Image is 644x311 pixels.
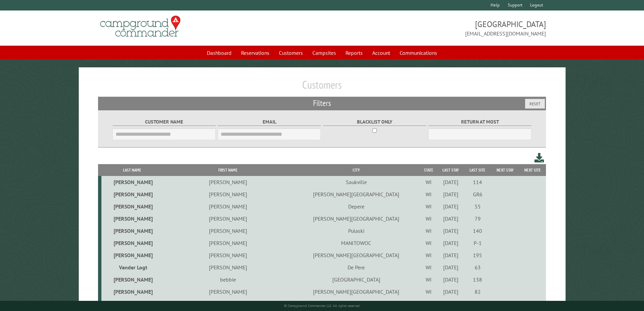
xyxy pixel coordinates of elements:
[464,273,491,286] td: 138
[237,46,273,59] a: Reservations
[438,227,463,234] div: [DATE]
[420,213,437,225] td: WI
[464,200,491,213] td: 55
[292,261,420,273] td: De Pere
[292,188,420,200] td: [PERSON_NAME][GEOGRAPHIC_DATA]
[163,188,292,200] td: [PERSON_NAME]
[101,298,163,310] td: [PERSON_NAME]
[438,264,463,271] div: [DATE]
[292,237,420,249] td: MANITOWOC
[420,188,437,200] td: WI
[420,273,437,286] td: WI
[98,97,546,110] h2: Filters
[308,46,340,59] a: Campsites
[163,225,292,237] td: [PERSON_NAME]
[163,200,292,213] td: [PERSON_NAME]
[438,276,463,283] div: [DATE]
[420,164,437,176] th: State
[519,164,546,176] th: Next Site
[428,118,531,126] label: Return at most
[464,261,491,273] td: 63
[163,298,292,310] td: [PERSON_NAME]
[284,304,360,308] small: © Campground Commander LLC. All rights reserved.
[163,249,292,261] td: [PERSON_NAME]
[438,240,463,246] div: [DATE]
[420,249,437,261] td: WI
[101,176,163,188] td: [PERSON_NAME]
[464,176,491,188] td: 114
[113,118,216,126] label: Customer Name
[163,286,292,298] td: [PERSON_NAME]
[98,13,183,40] img: Campground Commander
[292,225,420,237] td: Pulaski
[101,213,163,225] td: [PERSON_NAME]
[420,200,437,213] td: WI
[163,176,292,188] td: [PERSON_NAME]
[420,225,437,237] td: WI
[464,225,491,237] td: 140
[163,261,292,273] td: [PERSON_NAME]
[420,298,437,310] td: WI
[525,99,545,109] button: Reset
[101,225,163,237] td: [PERSON_NAME]
[98,78,546,97] h1: Customers
[292,273,420,286] td: [GEOGRAPHIC_DATA]
[101,249,163,261] td: [PERSON_NAME]
[275,46,307,59] a: Customers
[292,164,420,176] th: City
[438,288,463,295] div: [DATE]
[464,249,491,261] td: 195
[438,179,463,185] div: [DATE]
[101,200,163,213] td: [PERSON_NAME]
[163,237,292,249] td: [PERSON_NAME]
[534,152,544,164] a: Download this customer list (.csv)
[464,286,491,298] td: 82
[491,164,519,176] th: Next Stay
[163,164,292,176] th: First Name
[420,286,437,298] td: WI
[322,19,546,38] span: [GEOGRAPHIC_DATA] [EMAIL_ADDRESS][DOMAIN_NAME]
[218,118,321,126] label: Email
[292,176,420,188] td: Saukville
[163,273,292,286] td: bebbie
[464,298,491,310] td: 122
[101,261,163,273] td: Vander Logt
[101,188,163,200] td: [PERSON_NAME]
[438,215,463,222] div: [DATE]
[420,261,437,273] td: WI
[438,191,463,198] div: [DATE]
[437,164,464,176] th: Last Stay
[464,164,491,176] th: Last Site
[292,200,420,213] td: Depere
[101,273,163,286] td: [PERSON_NAME]
[438,203,463,210] div: [DATE]
[292,298,420,310] td: Green Bay
[101,237,163,249] td: [PERSON_NAME]
[292,249,420,261] td: [PERSON_NAME][GEOGRAPHIC_DATA]
[203,46,236,59] a: Dashboard
[368,46,394,59] a: Account
[101,286,163,298] td: [PERSON_NAME]
[464,213,491,225] td: 79
[163,213,292,225] td: [PERSON_NAME]
[420,176,437,188] td: WI
[101,164,163,176] th: Last Name
[341,46,367,59] a: Reports
[464,188,491,200] td: GR6
[292,286,420,298] td: [PERSON_NAME][GEOGRAPHIC_DATA]
[438,252,463,259] div: [DATE]
[420,237,437,249] td: WI
[396,46,441,59] a: Communications
[464,237,491,249] td: P-1
[323,118,426,126] label: Blacklist only
[292,213,420,225] td: [PERSON_NAME][GEOGRAPHIC_DATA]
